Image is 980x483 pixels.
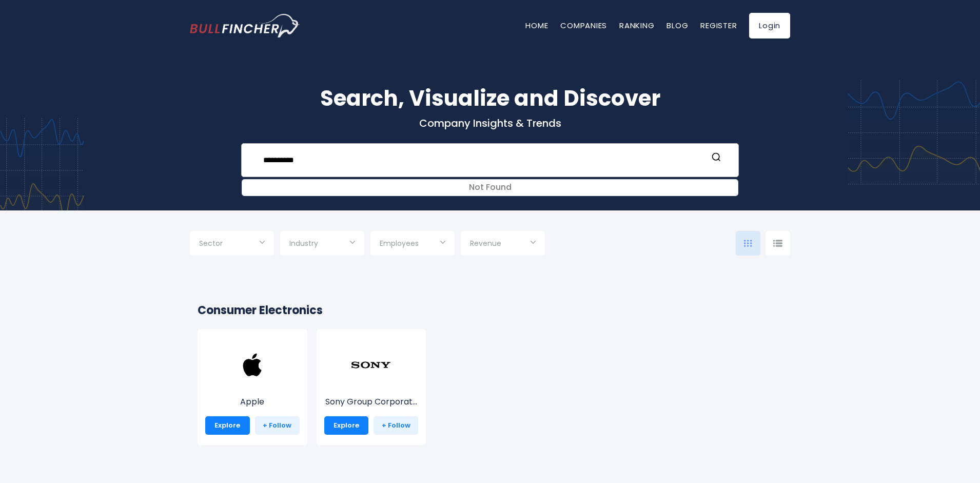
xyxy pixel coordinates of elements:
[619,20,654,31] a: Ranking
[744,240,752,247] img: icon-comp-grid.svg
[190,14,300,37] a: Go to homepage
[710,152,723,165] button: Search
[255,416,300,435] a: + Follow
[198,302,782,319] h2: Consumer Electronics
[190,14,300,37] img: bullfincher logo
[560,20,607,31] a: Companies
[749,13,790,38] a: Login
[289,239,318,248] span: Industry
[350,344,391,385] img: SONY.png
[232,344,273,385] img: AAPL.png
[199,235,265,254] input: Selection
[470,235,536,254] input: Selection
[470,239,501,248] span: Revenue
[205,416,250,435] a: Explore
[324,416,369,435] a: Explore
[773,240,782,247] img: icon-comp-list-view.svg
[380,239,419,248] span: Employees
[205,396,300,408] p: Apple
[700,20,737,31] a: Register
[380,235,445,254] input: Selection
[667,20,688,31] a: Blog
[242,180,738,196] div: Not Found
[205,363,300,408] a: Apple
[190,117,790,130] p: Company Insights & Trends
[374,416,418,435] a: + Follow
[324,363,419,408] a: Sony Group Corporat...
[199,239,223,248] span: Sector
[525,20,548,31] a: Home
[190,82,790,114] h1: Search, Visualize and Discover
[324,396,419,408] p: Sony Group Corporation
[289,235,355,254] input: Selection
